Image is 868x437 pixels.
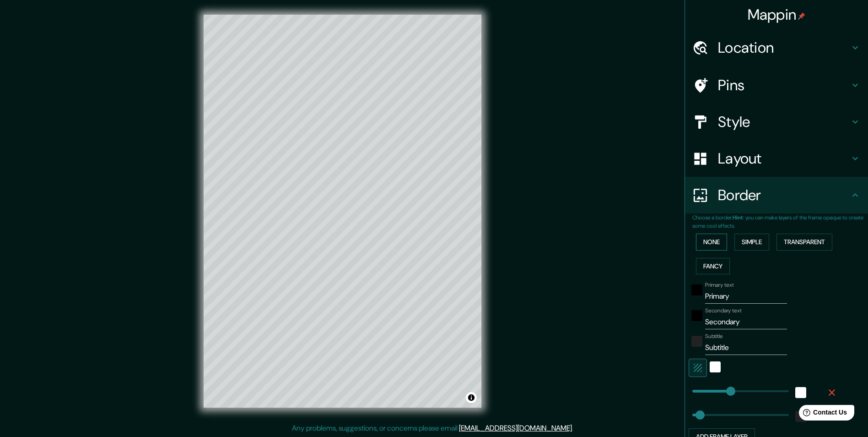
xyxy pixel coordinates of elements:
[685,29,868,66] div: Location
[710,361,721,372] button: white
[718,149,850,168] h4: Layout
[575,423,577,434] div: .
[705,307,742,315] label: Secondary text
[685,177,868,213] div: Border
[795,387,806,398] button: white
[718,76,850,94] h4: Pins
[718,186,850,204] h4: Border
[776,234,832,251] button: Transparent
[798,12,805,20] img: pin-icon.png
[748,5,806,24] h4: Mappin
[705,281,733,289] label: Primary text
[691,336,702,347] button: color-222222
[705,333,723,340] label: Subtitle
[459,423,572,433] a: [EMAIL_ADDRESS][DOMAIN_NAME]
[685,104,868,140] div: Style
[573,423,575,434] div: .
[718,38,850,57] h4: Location
[691,310,702,321] button: black
[685,140,868,177] div: Layout
[292,423,573,434] p: Any problems, suggestions, or concerns please email .
[692,213,868,230] p: Choose a border. : you can make layers of the frame opaque to create some cool effects.
[718,113,850,131] h4: Style
[696,234,727,251] button: None
[466,392,477,403] button: Toggle attribution
[696,258,730,275] button: Fancy
[734,234,769,251] button: Simple
[787,401,858,427] iframe: Help widget launcher
[691,284,702,295] button: black
[685,67,868,104] div: Pins
[733,214,743,221] b: Hint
